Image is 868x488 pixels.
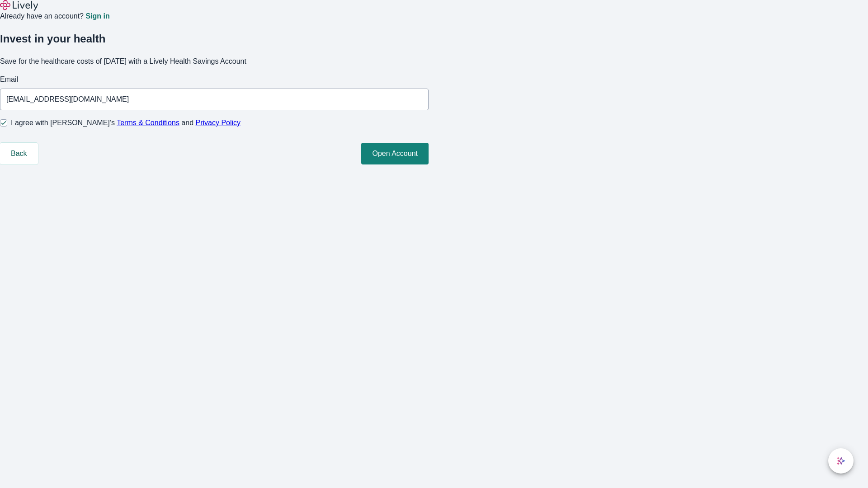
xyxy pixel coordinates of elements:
a: Terms & Conditions [117,119,179,127]
button: Open Account [361,143,429,164]
button: chat [828,448,854,474]
svg: Lively AI Assistant [836,456,845,465]
a: Privacy Policy [196,119,241,127]
span: I agree with [PERSON_NAME]’s and [11,117,241,128]
a: Sign in [85,13,109,20]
